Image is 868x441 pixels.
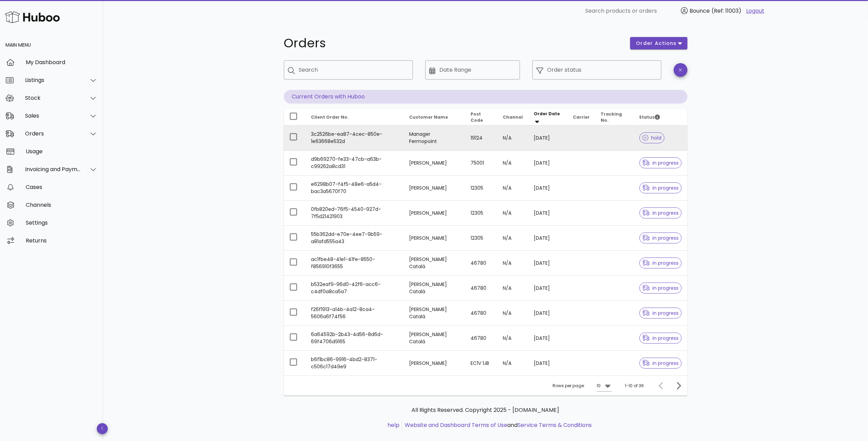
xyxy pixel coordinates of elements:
td: [PERSON_NAME] [404,201,465,226]
td: e6298b07-f4f5-48e6-a5d4-bac3a5670f70 [306,176,404,201]
span: Post Code [471,111,483,123]
td: f26f1913-a14b-4a12-8ca4-5606a6f74f56 [306,301,404,326]
span: in progress [643,361,679,366]
span: Status [639,114,660,120]
td: N/A [498,126,529,151]
a: Service Terms & Conditions [518,421,592,429]
span: Carrier [573,114,590,120]
div: Settings [26,219,97,226]
td: N/A [498,276,529,301]
td: [PERSON_NAME] Catalá [404,301,465,326]
a: Logout [746,7,764,15]
span: in progress [643,160,679,165]
td: [PERSON_NAME] [404,176,465,201]
td: N/A [498,301,529,326]
td: [PERSON_NAME] Catalá [404,326,465,351]
span: in progress [643,311,679,315]
td: 12305 [465,226,498,251]
td: d9b69270-fe33-47cb-a63b-c99262a8cd31 [306,151,404,176]
span: in progress [643,186,679,190]
td: [DATE] [529,126,567,151]
span: in progress [643,261,679,265]
td: 6a64592b-2b43-4d56-8d6d-69f4706d9165 [306,326,404,351]
td: 12305 [465,176,498,201]
span: Channel [503,114,523,120]
td: [PERSON_NAME] [404,226,465,251]
span: Customer Name [409,114,448,120]
div: 10 [597,383,601,389]
td: N/A [498,226,529,251]
p: All Rights Reserved. Copyright 2025 - [DOMAIN_NAME] [289,406,682,414]
td: [DATE] [529,276,567,301]
span: Tracking No. [601,111,622,123]
span: Client Order No. [311,114,349,120]
td: 46780 [465,301,498,326]
td: Manager Fermopoint [404,126,465,151]
td: [DATE] [529,201,567,226]
span: order actions [636,40,677,47]
th: Channel [498,109,529,126]
th: Post Code [465,109,498,126]
td: [DATE] [529,226,567,251]
th: Order Date: Sorted descending. Activate to remove sorting. [529,109,567,126]
span: hold [643,135,662,140]
img: Huboo Logo [5,10,60,24]
div: Rows per page: [553,376,612,396]
td: [DATE] [529,301,567,326]
td: 46780 [465,251,498,276]
span: Bounce [690,7,710,15]
td: 3c2526be-ea87-4cec-850e-1e63668e532d [306,126,404,151]
td: [PERSON_NAME] Catalá [404,251,465,276]
td: b532eaf9-96d0-42f6-acc6-c4df0a8ca5a7 [306,276,404,301]
td: 19124 [465,126,498,151]
td: ac1fbe48-41e1-41fe-8550-f856910f3655 [306,251,404,276]
th: Tracking No. [595,109,634,126]
td: [PERSON_NAME] Catalá [404,276,465,301]
span: in progress [643,336,679,341]
td: N/A [498,326,529,351]
button: order actions [630,37,687,49]
td: 12305 [465,201,498,226]
div: 10Rows per page: [597,380,612,391]
span: (Ref: 11003) [711,7,741,15]
div: Listings [25,77,81,83]
td: [DATE] [529,326,567,351]
td: [DATE] [529,251,567,276]
div: Invoicing and Payments [25,166,81,172]
td: 55b362dd-e70e-4ee7-9b59-a81afd555a43 [306,226,404,251]
td: [DATE] [529,151,567,176]
h1: Orders [284,37,622,49]
div: Returns [26,237,97,244]
td: 46780 [465,276,498,301]
div: 1-10 of 36 [625,383,644,389]
td: N/A [498,201,529,226]
div: Channels [26,202,97,208]
button: Next page [672,380,685,392]
td: EC1V 1JB [465,351,498,376]
td: 0fb820ed-76f5-4540-927d-7f5d21421903 [306,201,404,226]
span: Order Date [534,111,560,117]
td: N/A [498,351,529,376]
span: in progress [643,211,679,215]
a: help [387,421,400,429]
span: in progress [643,236,679,240]
th: Client Order No. [306,109,404,126]
a: Website and Dashboard Terms of Use [405,421,507,429]
td: 46780 [465,326,498,351]
td: [DATE] [529,351,567,376]
div: Sales [25,112,81,119]
div: My Dashboard [26,59,97,65]
div: Stock [25,95,81,101]
td: N/A [498,251,529,276]
div: Cases [26,184,97,190]
td: N/A [498,176,529,201]
th: Carrier [567,109,595,126]
span: in progress [643,286,679,290]
li: and [402,421,592,429]
th: Customer Name [404,109,465,126]
td: [PERSON_NAME] [404,351,465,376]
th: Status [634,109,687,126]
p: Current Orders with Huboo [284,90,687,104]
td: [DATE] [529,176,567,201]
div: Orders [25,130,81,137]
